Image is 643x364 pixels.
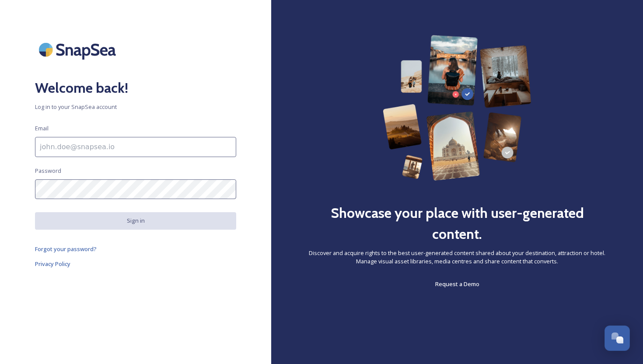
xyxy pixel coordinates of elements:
button: Sign in [35,212,236,229]
span: Request a Demo [435,280,479,288]
h2: Welcome back! [35,77,236,98]
img: SnapSea Logo [35,35,122,64]
a: Privacy Policy [35,259,236,269]
img: 63b42ca75bacad526042e722_Group%20154-p-800.png [383,35,531,181]
input: john.doe@snapsea.io [35,137,236,157]
h2: Showcase your place with user-generated content. [306,203,608,245]
span: Password [35,167,61,175]
span: Email [35,124,49,133]
a: Request a Demo [435,279,479,289]
span: Discover and acquire rights to the best user-generated content shared about your destination, att... [306,249,608,266]
span: Privacy Policy [35,260,70,268]
span: Log in to your SnapSea account [35,103,236,111]
button: Open Chat [605,325,630,351]
a: Forgot your password? [35,244,236,254]
span: Forgot your password? [35,245,97,253]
